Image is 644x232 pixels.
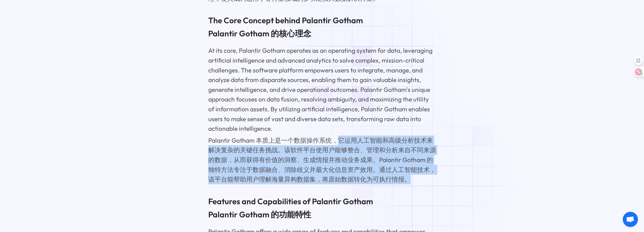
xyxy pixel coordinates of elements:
h3: The Core Concept behind Palantir Gotham [208,15,436,39]
font: Palantir Gotham 的功能特性 [208,209,311,219]
h3: Features and Capabilities of Palantir Gotham [208,196,436,220]
a: 开放式聊天 [623,212,638,227]
font: Palantir Gotham 的核心理念 [208,28,311,38]
p: At its core, Palantir Gotham operates as an operating system for data, leveraging artificial inte... [208,46,436,184]
font: Palantir Gotham 本质上是一个数据操作系统，它运用人工智能和高级分析技术来解决复杂的关键任务挑战。该软件平台使用户能够整合、管理和分析来自不同来源的数据，从而获得有价值的洞察、生成... [208,136,436,183]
